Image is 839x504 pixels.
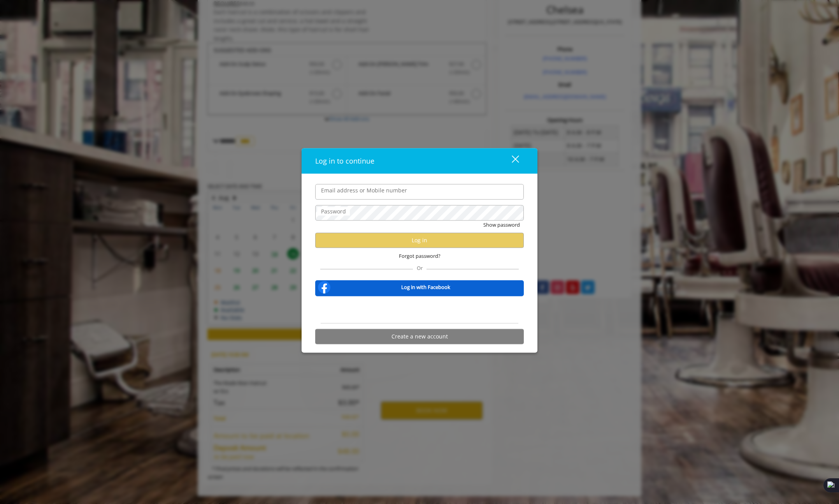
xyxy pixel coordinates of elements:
[483,220,520,229] button: Show password
[316,279,332,295] img: facebook-logo
[315,156,374,165] span: Log in to continue
[317,207,350,215] label: Password
[503,155,518,167] div: close dialog
[315,205,524,220] input: Password
[315,184,524,199] input: Email address or Mobile number
[413,264,427,271] span: Or
[372,301,467,318] iframe: Sign in with Google Button
[317,186,411,194] label: Email address or Mobile number
[399,252,441,260] span: Forgot password?
[315,233,524,248] button: Log in
[497,153,524,169] button: close dialog
[315,329,524,344] button: Create a new account
[401,283,450,291] b: Log in with Facebook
